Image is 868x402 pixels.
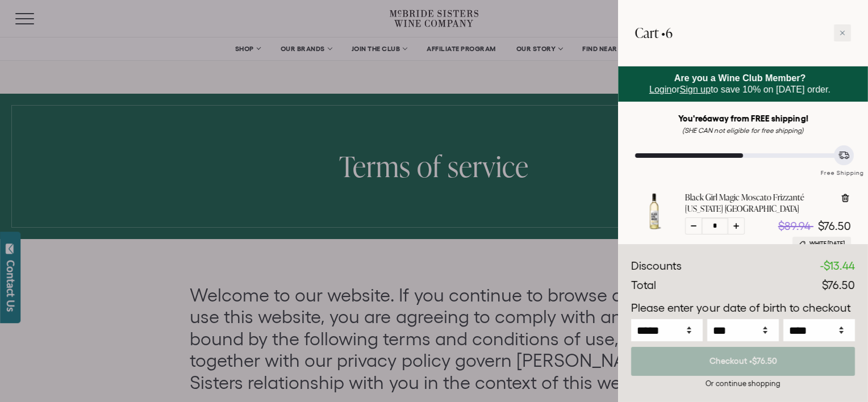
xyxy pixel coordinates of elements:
[680,85,711,94] a: Sign up
[649,85,671,94] a: Login
[674,73,806,83] strong: Are you a Wine Club Member?
[635,220,674,233] a: Black Girl Magic Moscato Frizzanté California NV
[682,127,804,134] em: (SHE CAN not eligible for free shipping)
[631,378,855,389] div: Or continue shopping
[824,259,855,272] span: $13.44
[631,300,855,317] p: Please enter your date of birth to checkout
[685,192,831,215] a: Black Girl Magic Moscato Frizzanté [US_STATE] [GEOGRAPHIC_DATA]
[631,258,682,275] div: Discounts
[822,279,855,291] span: $76.50
[649,73,831,94] span: or to save 10% on [DATE] order.
[631,277,656,294] div: Total
[635,17,673,49] h2: Cart •
[703,114,707,123] span: 6
[817,158,868,178] div: Free Shipping
[666,23,673,42] span: 6
[820,258,855,275] div: -
[678,114,808,123] strong: You're away from FREE shipping!
[778,220,811,232] span: $89.94
[809,239,845,248] span: White [DATE]
[818,220,851,232] span: $76.50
